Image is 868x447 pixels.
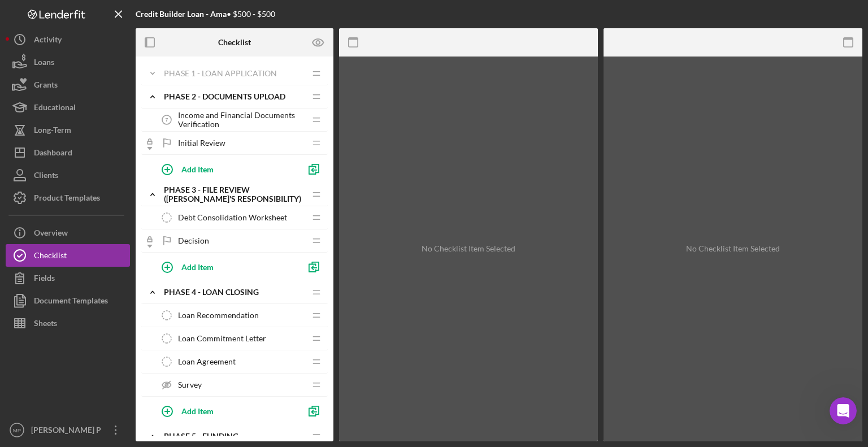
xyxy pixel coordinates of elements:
div: Rate your conversation [21,305,155,318]
button: Fields [6,267,130,289]
button: Checklist [6,244,130,267]
div: You're very welcome! [18,229,103,240]
div: Grants [34,73,58,99]
button: Document Templates [6,289,130,312]
div: No Checklist Item Selected [686,244,780,253]
div: Help [PERSON_NAME] understand how they’re doing: [18,263,176,285]
div: No Checklist Item Selected [422,244,515,253]
button: Sheets [6,312,130,335]
button: Upload attachment [54,349,63,358]
button: Clients [6,164,130,186]
tspan: 7 [166,117,168,123]
button: Emoji picker [18,349,27,358]
div: Add Item [181,400,214,422]
div: Phase 5 - Funding [164,432,305,441]
button: MP[PERSON_NAME] P [6,419,130,441]
div: Help [PERSON_NAME] understand how they’re doing: [9,256,185,292]
div: [PERSON_NAME] [18,117,176,128]
div: Sheets [34,312,57,337]
span: Amazing [131,324,151,344]
div: Overview [34,222,68,247]
text: MP [13,427,21,433]
span: Decision [178,236,209,245]
button: Product Templates [6,186,130,209]
button: Overview [6,222,130,244]
div: This is perfect! [140,144,217,169]
div: Add Item [181,256,214,277]
button: Send a message… [194,345,212,363]
span: Loan Commitment Letter [178,334,266,343]
button: Educational [6,96,130,119]
div: [PERSON_NAME] P [28,419,102,444]
span: Loan Agreement [178,357,236,366]
p: The team can also help [55,14,141,25]
div: This is perfect! [149,151,208,162]
div: Fields [34,267,55,292]
h1: Operator [55,6,95,14]
b: Credit Builder Loan - Ama [136,9,227,19]
img: Profile image for Operator [32,6,50,24]
div: Add Item [181,158,214,180]
div: Product Templates [34,186,100,212]
div: Thank you very much! [110,170,217,194]
button: Add Item [153,255,300,278]
span: Initial Review [178,138,225,147]
div: Clients [34,164,58,189]
button: Dashboard [6,141,130,164]
button: Activity [6,28,130,51]
div: New messages divider [9,212,217,213]
div: Educational [34,96,76,121]
button: Add Item [153,158,300,180]
div: Michiyo says… [9,170,217,203]
textarea: Message… [10,326,216,345]
div: Phase 2 - DOCUMENTS UPLOAD [164,92,305,101]
div: Phase 1 - Loan Application [164,69,305,78]
div: PHASE 4 - LOAN CLOSING [164,288,305,297]
div: • $500 - $500 [136,10,275,19]
div: Long-Term [34,119,71,144]
b: Checklist [218,38,251,47]
div: Let me know if you need anything else. Have a great day! [18,78,176,100]
button: Home [197,5,219,26]
div: Loans [34,51,54,76]
div: Document Templates [34,289,108,315]
div: Activity [34,28,62,54]
button: Add Item [153,400,300,422]
button: Grants [6,73,130,96]
span: Survey [178,380,202,389]
div: PHASE 3 - FILE REVIEW ([PERSON_NAME]'s Responsibility) [164,185,305,203]
div: Christina says… [9,222,217,256]
div: Checklist [34,244,67,270]
div: Operator says… [9,293,217,403]
div: Thank you very much! [119,176,208,188]
div: You're very welcome! [9,222,112,247]
button: Loans [6,51,130,73]
button: Gif picker [36,349,45,358]
iframe: Intercom live chat [830,397,857,424]
div: Best, [18,106,176,118]
span: Loan Recommendation [178,311,259,320]
span: Income and Financial Documents Verification [178,111,305,129]
button: go back [7,5,29,26]
div: Dashboard [34,141,72,167]
div: Operator says… [9,256,217,293]
span: Debt Consolidation Worksheet [178,213,287,222]
button: Long-Term [6,119,130,141]
div: Michiyo says… [9,144,217,170]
